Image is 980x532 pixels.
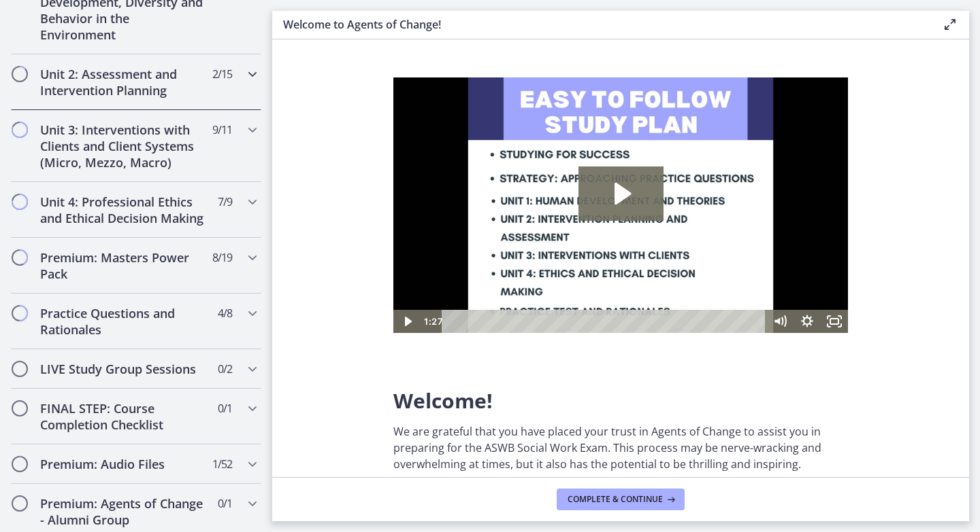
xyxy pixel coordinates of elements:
span: Welcome! [393,387,493,414]
span: Complete & continue [568,494,663,505]
span: 8 / 19 [212,249,232,266]
h2: FINAL STEP: Course Completion Checklist [40,400,206,433]
span: 4 / 8 [218,305,232,321]
span: 0 / 1 [218,495,232,512]
span: 2 / 15 [212,66,232,82]
h2: Unit 4: Professional Ethics and Ethical Decision Making [40,194,206,226]
span: 1 / 52 [212,456,232,472]
span: 0 / 2 [218,361,232,377]
span: 0 / 1 [218,400,232,416]
h2: Practice Questions and Rationales [40,305,206,338]
h2: Unit 2: Assessment and Intervention Planning [40,66,206,99]
h2: Premium: Agents of Change - Alumni Group [40,495,206,528]
button: Show settings menu [400,232,427,255]
button: Mute [373,232,400,255]
h3: Welcome to Agents of Change! [283,16,920,33]
h2: LIVE Study Group Sessions [40,361,206,377]
button: Fullscreen [427,232,455,255]
button: Complete & continue [557,489,685,510]
span: 9 / 11 [212,122,232,138]
h2: Premium: Audio Files [40,456,206,472]
p: We are grateful that you have placed your trust in Agents of Change to assist you in preparing fo... [393,423,848,472]
h2: Premium: Masters Power Pack [40,249,206,282]
span: 7 / 9 [218,194,232,210]
button: Play Video: c1o6hcmjueu5qasqsu00.mp4 [185,89,270,143]
h2: Unit 3: Interventions with Clients and Client Systems (Micro, Mezzo, Macro) [40,122,206,171]
div: Playbar [59,232,366,255]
